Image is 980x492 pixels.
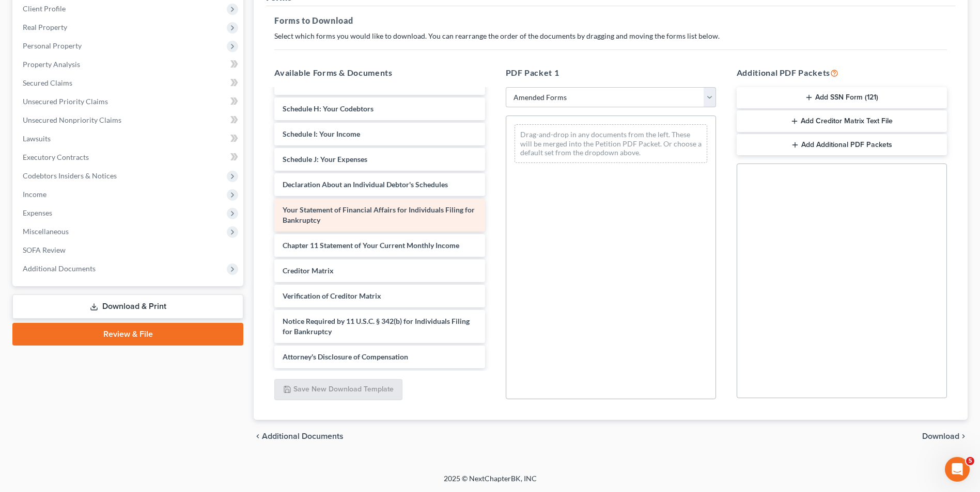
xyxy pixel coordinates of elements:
[14,148,243,167] a: Executory Contracts
[23,190,46,199] span: Income
[274,379,402,401] button: Save New Download Template
[966,457,974,465] span: 5
[283,317,470,336] span: Notice Required by 11 U.S.C. § 342(b) for Individuals Filing for Bankruptcy
[283,241,459,250] span: Chapter 11 Statement of Your Current Monthly Income
[12,323,243,346] a: Review & File
[23,23,67,31] span: Real Property
[945,457,970,482] iframe: Intercom live chat
[23,78,72,87] span: Secured Claims
[274,14,947,27] h5: Forms to Download
[23,134,51,143] span: Lawsuits
[262,432,344,440] span: Additional Documents
[23,4,66,13] span: Client Profile
[14,129,243,148] a: Lawsuits
[737,67,947,79] h5: Additional PDF Packets
[283,180,448,189] span: Declaration About an Individual Debtor's Schedules
[23,171,117,180] span: Codebtors Insiders & Notices
[254,432,262,440] i: chevron_left
[283,266,334,275] span: Creditor Matrix
[14,55,243,74] a: Property Analysis
[274,67,485,79] h5: Available Forms & Documents
[196,473,785,492] div: 2025 © NextChapterBK, INC
[23,41,82,50] span: Personal Property
[254,432,344,440] a: chevron_left Additional Documents
[283,352,408,361] span: Attorney's Disclosure of Compensation
[23,245,66,254] span: SOFA Review
[23,97,108,106] span: Unsecured Priority Claims
[283,205,475,224] span: Your Statement of Financial Affairs for Individuals Filing for Bankruptcy
[737,110,947,132] button: Add Creditor Matrix Text File
[737,87,947,109] button: Add SSN Form (121)
[737,134,947,156] button: Add Additional PDF Packets
[23,153,89,161] span: Executory Contracts
[14,111,243,129] a: Unsecured Nonpriority Claims
[283,104,374,113] span: Schedule H: Your Codebtors
[14,74,243,92] a: Secured Claims
[515,124,707,163] div: Drag-and-drop in any documents from the left. These will be merged into the Petition PDF Packet. ...
[23,264,96,273] span: Additional Documents
[23,60,80,69] span: Property Analysis
[12,294,243,319] a: Download & Print
[23,227,69,236] span: Miscellaneous
[14,241,243,259] a: SOFA Review
[14,92,243,111] a: Unsecured Priority Claims
[959,432,968,440] i: chevron_right
[23,116,121,124] span: Unsecured Nonpriority Claims
[23,208,52,217] span: Expenses
[506,67,716,79] h5: PDF Packet 1
[283,291,381,300] span: Verification of Creditor Matrix
[274,31,947,41] p: Select which forms you would like to download. You can rearrange the order of the documents by dr...
[283,79,460,88] span: Schedule G: Executory Contracts and Unexpired Leases
[922,432,959,440] span: Download
[922,432,968,440] button: Download chevron_right
[283,129,360,138] span: Schedule I: Your Income
[283,155,367,163] span: Schedule J: Your Expenses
